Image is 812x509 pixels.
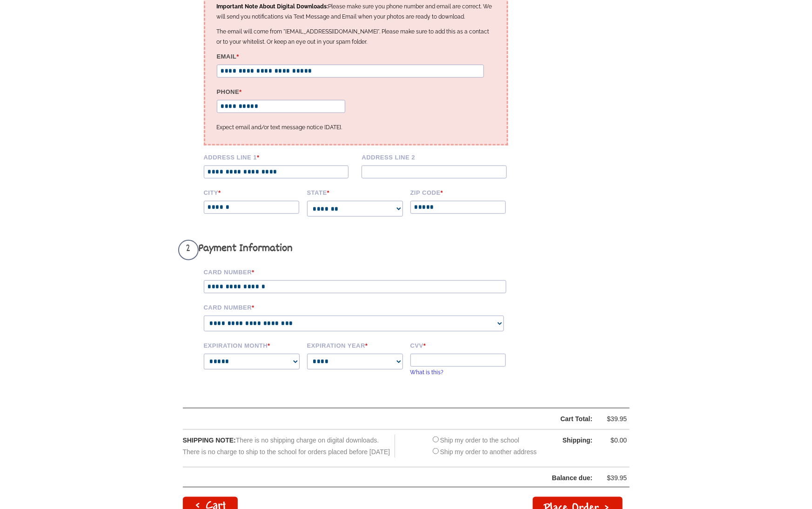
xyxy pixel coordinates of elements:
p: Expect email and/or text message notice [DATE]. [217,122,495,132]
label: Email [217,52,495,60]
label: Zip code [410,188,507,196]
label: Card Number [204,303,520,311]
span: 2 [178,240,199,260]
div: Balance due: [183,472,593,484]
label: Address Line 2 [362,152,513,161]
div: There is no shipping charge on digital downloads. There is no charge to ship to the school for or... [183,435,396,458]
p: Please make sure you phone number and email are correct. We will send you notifications via Text ... [217,1,495,22]
div: Ship my order to the school Ship my order to another address [430,435,537,458]
label: Expiration Year [307,341,404,349]
div: $39.95 [599,472,627,484]
div: $39.95 [599,413,627,425]
strong: Important Note About Digital Downloads: [217,3,329,10]
label: City [204,188,301,196]
label: Expiration Month [204,341,301,349]
label: Card Number [204,267,520,276]
p: The email will come from "[EMAIL_ADDRESS][DOMAIN_NAME]". Please make sure to add this as a contac... [217,26,495,47]
label: Phone [217,87,350,95]
div: Shipping: [546,435,593,446]
div: Cart Total: [207,413,593,425]
label: State [307,188,404,196]
a: What is this? [410,369,444,376]
h3: Payment Information [178,240,520,260]
div: $0.00 [599,435,627,446]
label: Address Line 1 [204,152,356,161]
span: SHIPPING NOTE: [183,436,236,444]
label: CVV [410,341,507,349]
